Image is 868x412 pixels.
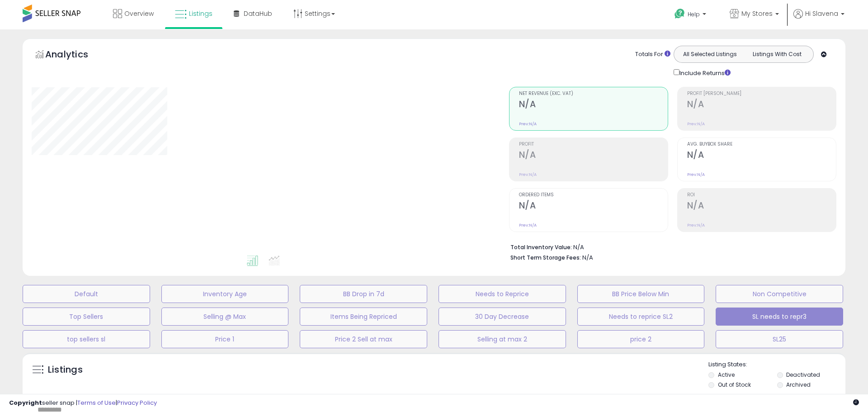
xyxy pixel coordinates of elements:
button: 30 Day Decrease [439,308,566,326]
span: Profit [PERSON_NAME] [687,91,836,96]
span: Overview [124,9,154,18]
button: SL25 [716,330,843,348]
small: Prev: N/A [687,223,705,228]
strong: Copyright [9,398,42,407]
button: Needs to Reprice [439,285,566,303]
h2: N/A [687,99,836,111]
small: Prev: N/A [687,121,705,127]
button: All Selected Listings [676,48,744,60]
button: Price 1 [161,330,289,348]
button: Default [23,285,150,303]
h2: N/A [687,200,836,213]
span: DataHub [244,9,272,18]
span: Listings [189,9,212,18]
span: N/A [582,253,593,262]
small: Prev: N/A [687,172,705,177]
span: My Stores [741,9,773,18]
button: Selling at max 2 [439,330,566,348]
i: Get Help [674,8,685,19]
div: Totals For [635,50,670,59]
li: N/A [510,241,830,252]
span: Profit [519,142,668,147]
a: Help [667,1,715,29]
span: ROI [687,193,836,198]
button: Listings With Cost [743,48,811,60]
small: Prev: N/A [519,172,537,177]
b: Short Term Storage Fees: [510,254,581,261]
button: Selling @ Max [161,308,289,326]
button: Top Sellers [23,308,150,326]
h2: N/A [519,150,668,162]
button: top sellers sl [23,330,150,348]
b: Total Inventory Value: [510,243,572,251]
span: Help [688,10,700,18]
button: SL needs to repr3 [716,308,843,326]
div: Include Returns [667,67,741,78]
div: seller snap | | [9,399,157,407]
button: Non Competitive [716,285,843,303]
button: BB Drop in 7d [300,285,427,303]
span: Net Revenue (Exc. VAT) [519,91,668,96]
small: Prev: N/A [519,121,537,127]
small: Prev: N/A [519,223,537,228]
h2: N/A [519,200,668,213]
a: Hi Slavena [793,9,844,29]
button: Inventory Age [161,285,289,303]
h2: N/A [687,150,836,162]
span: Ordered Items [519,193,668,198]
button: BB Price Below Min [577,285,705,303]
button: Price 2 Sell at max [300,330,427,348]
span: Avg. Buybox Share [687,142,836,147]
span: Hi Slavena [805,9,838,18]
h2: N/A [519,99,668,111]
h5: Analytics [45,48,106,63]
button: Needs to reprice SL2 [577,308,705,326]
button: Items Being Repriced [300,308,427,326]
button: price 2 [577,330,705,348]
